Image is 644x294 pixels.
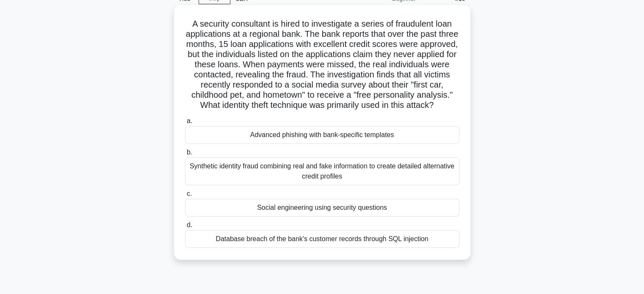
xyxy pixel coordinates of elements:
[185,199,459,217] div: Social engineering using security questions
[185,157,459,185] div: Synthetic identity fraud combining real and fake information to create detailed alternative credi...
[187,221,192,228] span: d.
[187,117,192,124] span: a.
[187,190,192,197] span: c.
[185,126,459,144] div: Advanced phishing with bank-specific templates
[184,19,460,111] h5: A security consultant is hired to investigate a series of fraudulent loan applications at a regio...
[187,148,192,156] span: b.
[185,230,459,248] div: Database breach of the bank's customer records through SQL injection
